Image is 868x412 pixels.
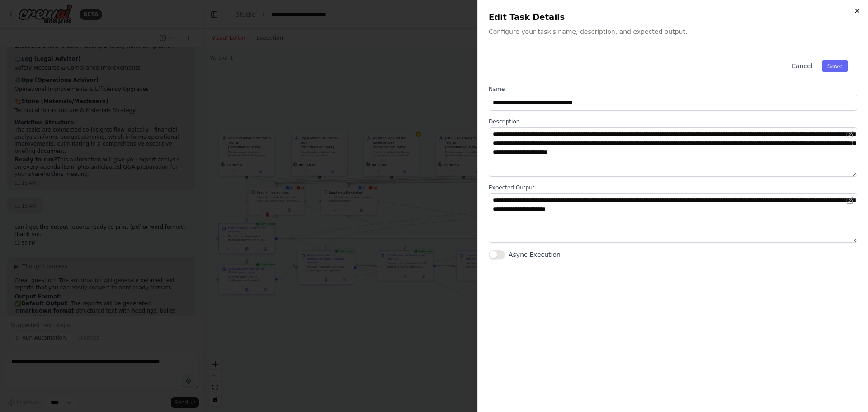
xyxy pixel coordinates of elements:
button: Open in editor [844,129,855,140]
button: Save [822,60,848,72]
label: Expected Output [489,184,857,191]
button: Cancel [786,60,818,72]
label: Description [489,118,857,125]
label: Name [489,85,857,93]
p: Configure your task's name, description, and expected output. [489,27,857,36]
h2: Edit Task Details [489,11,857,24]
button: Open in editor [844,195,855,206]
label: Async Execution [509,250,561,259]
